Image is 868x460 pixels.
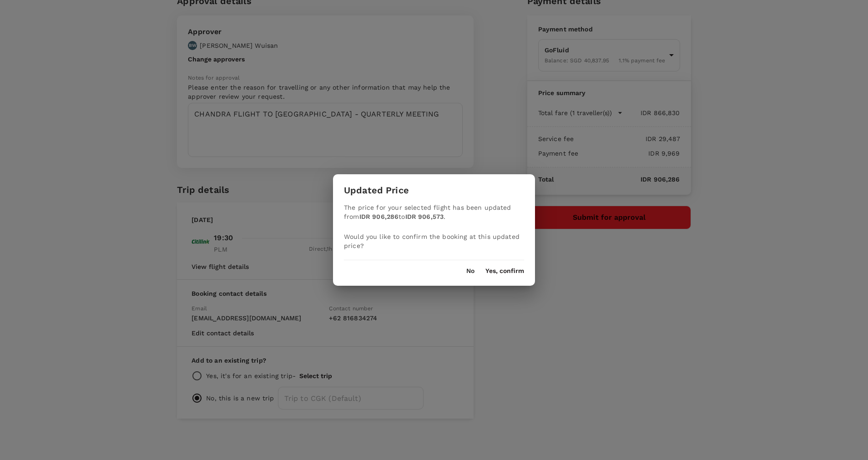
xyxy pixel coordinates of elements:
button: Yes, confirm [485,268,524,275]
p: The price for your selected flight has been updated from to . [344,203,524,221]
b: IDR 906,286 [359,213,399,220]
p: Would you like to confirm the booking at this updated price? [344,232,524,250]
b: IDR 906,573 [405,213,444,220]
button: No [466,268,474,275]
h3: Updated Price [344,185,409,196]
